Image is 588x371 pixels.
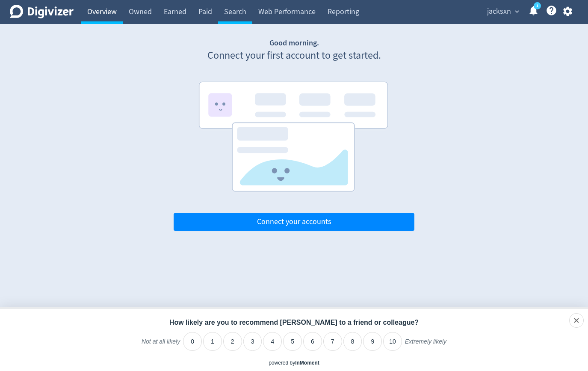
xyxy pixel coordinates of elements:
[174,213,414,231] button: Connect your accounts
[323,332,342,351] li: 7
[174,217,414,227] a: Connect your accounts
[174,48,414,63] p: Connect your first account to get started.
[536,3,538,9] text: 1
[263,332,282,351] li: 4
[174,38,414,48] h1: Good morning.
[183,332,202,351] li: 0
[303,332,322,351] li: 6
[487,5,511,18] span: jacksxn
[223,332,242,351] li: 2
[243,332,262,351] li: 3
[142,338,180,352] label: Not at all likely
[383,332,402,351] li: 10
[363,332,382,351] li: 9
[295,360,319,366] a: InMoment
[343,332,362,351] li: 8
[569,313,584,328] div: Close survey
[283,332,302,351] li: 5
[405,338,446,352] label: Extremely likely
[534,2,541,9] a: 1
[484,5,521,18] button: jacksxn
[257,218,331,226] span: Connect your accounts
[203,332,222,351] li: 1
[269,359,319,367] div: powered by inmoment
[513,8,521,15] span: expand_more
